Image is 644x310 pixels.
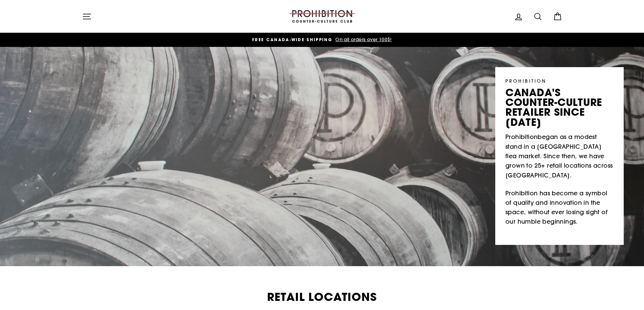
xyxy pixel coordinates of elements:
p: began as a modest stand in a [GEOGRAPHIC_DATA] flea market. Since then, we have grown to 25+ reta... [505,132,614,180]
p: PROHIBITION [505,77,614,84]
a: FREE CANADA-WIDE SHIPPING On all orders over 100$! [84,36,560,44]
img: PROHIBITION COUNTER-CULTURE CLUB [288,10,356,23]
p: Prohibition has become a symbol of quality and innovation in the space, without ever losing sight... [505,189,614,227]
p: canada's counter-culture retailer since [DATE] [505,88,614,127]
h2: Retail Locations [82,291,562,303]
span: On all orders over 100$! [334,36,392,43]
span: FREE CANADA-WIDE SHIPPING [252,37,332,43]
a: Prohibition [505,132,538,142]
